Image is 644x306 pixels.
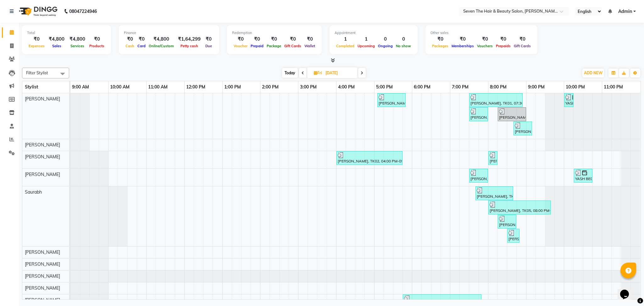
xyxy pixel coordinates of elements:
[265,44,283,48] span: Package
[16,3,59,20] img: logo
[356,44,376,48] span: Upcoming
[67,36,88,43] div: ₹4,800
[512,44,532,48] span: Gift Cards
[582,69,604,77] button: ADD NEW
[470,170,487,182] div: [PERSON_NAME], TK04, 07:30 PM-08:00 PM, Hair Cut - Mens Haircut
[46,36,67,43] div: ₹4,800
[25,273,60,279] span: [PERSON_NAME]
[70,82,91,92] a: 9:00 AM
[475,36,494,43] div: ₹0
[27,36,46,43] div: ₹0
[508,230,519,242] div: [PERSON_NAME], TK08, 08:30 PM-08:50 PM, Hair Wash & Conditioning ([DEMOGRAPHIC_DATA])
[335,30,413,36] div: Appointment
[303,44,317,48] span: Wallet
[69,3,97,20] b: 08047224946
[51,44,63,48] span: Sales
[618,281,638,300] iframe: chat widget
[249,36,265,43] div: ₹0
[27,44,46,48] span: Expenses
[378,94,405,106] div: [PERSON_NAME], TK03, 05:05 PM-05:50 PM, Hair Cut - Women
[232,44,249,48] span: Voucher
[179,44,200,48] span: Petty cash
[283,44,303,48] span: Gift Cards
[175,36,203,43] div: ₹1,64,299
[27,30,106,36] div: Total
[494,36,512,43] div: ₹0
[602,82,625,92] a: 11:00 PM
[498,216,516,228] div: [PERSON_NAME], TK07, 08:15 PM-08:45 PM, Hair Cut - Mens Haircut
[25,285,60,291] span: [PERSON_NAME]
[470,108,487,120] div: [PERSON_NAME], TK05, 07:30 PM-08:00 PM, Hair Cut - Mens Haircut
[356,36,376,43] div: 1
[488,82,508,92] a: 8:00 PM
[498,108,525,120] div: [PERSON_NAME], TK01, 08:15 PM-09:00 PM, SKP Enriching SPA Below Shoulder
[25,96,60,102] span: [PERSON_NAME]
[25,172,60,177] span: [PERSON_NAME]
[25,142,60,148] span: [PERSON_NAME]
[337,152,402,164] div: [PERSON_NAME], TK02, 04:00 PM-05:45 PM, Waxing (Honey) - Full Arms,Waxing (Honey) - Under Arms,Wa...
[203,36,214,43] div: ₹0
[204,44,214,48] span: Due
[303,36,317,43] div: ₹0
[324,68,355,78] input: 2025-08-01
[450,36,475,43] div: ₹0
[124,36,136,43] div: ₹0
[124,30,214,36] div: Finance
[489,201,550,213] div: [PERSON_NAME], TK05, 08:00 PM-09:40 PM, ZERO AMM Root Touch-Up,FC Below Shoulder
[25,189,42,195] span: Saurabh
[124,44,136,48] span: Cash
[312,71,324,75] span: Fri
[514,122,531,134] div: [PERSON_NAME], TK06, 08:40 PM-09:10 PM, Hair Cut - Mens Haircut
[147,44,175,48] span: Online/Custom
[412,82,432,92] a: 6:00 PM
[88,44,106,48] span: Products
[376,36,394,43] div: 0
[69,44,86,48] span: Services
[265,36,283,43] div: ₹0
[512,36,532,43] div: ₹0
[450,82,470,92] a: 7:00 PM
[223,82,242,92] a: 1:00 PM
[249,44,265,48] span: Prepaid
[450,44,475,48] span: Memberships
[335,44,356,48] span: Completed
[232,30,317,36] div: Redemption
[336,82,356,92] a: 4:00 PM
[25,154,60,160] span: [PERSON_NAME]
[136,36,147,43] div: ₹0
[232,36,249,43] div: ₹0
[476,187,513,199] div: [PERSON_NAME], TK06, 07:40 PM-08:40 PM, Colour - Global Colour ([DEMOGRAPHIC_DATA])
[494,44,512,48] span: Prepaids
[88,36,106,43] div: ₹0
[25,249,60,255] span: [PERSON_NAME]
[526,82,546,92] a: 9:00 PM
[260,82,280,92] a: 2:00 PM
[430,36,450,43] div: ₹0
[136,44,147,48] span: Card
[147,82,169,92] a: 11:00 AM
[618,8,632,15] span: Admin
[376,44,394,48] span: Ongoing
[25,297,60,303] span: [PERSON_NAME]
[565,94,573,106] div: YASH BEDMUTTHA, TK09, 10:00 PM-10:15 PM, [PERSON_NAME] Trimming ([DEMOGRAPHIC_DATA])
[430,30,532,36] div: Other sales
[298,82,318,92] a: 3:00 PM
[470,94,522,106] div: [PERSON_NAME], TK01, 07:30 PM-08:55 PM, FC Below Shoulder,Hair Cut - Women
[25,261,60,267] span: [PERSON_NAME]
[489,152,497,164] div: [PERSON_NAME], TK04, 08:00 PM-08:15 PM, Threading - Eyebrows
[375,82,394,92] a: 5:00 PM
[584,71,602,75] span: ADD NEW
[108,82,131,92] a: 10:00 AM
[283,36,303,43] div: ₹0
[26,70,48,75] span: Filter Stylist
[475,44,494,48] span: Vouchers
[147,36,175,43] div: ₹4,800
[335,36,356,43] div: 1
[575,170,592,182] div: YASH BEDMUTTHA, TK09, 10:15 PM-10:45 PM, Hair Cut - Hair Wash & Conditioning ([DEMOGRAPHIC_DATA])
[185,82,207,92] a: 12:00 PM
[564,82,586,92] a: 10:00 PM
[394,36,413,43] div: 0
[394,44,413,48] span: No show
[25,84,38,90] span: Stylist
[430,44,450,48] span: Packages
